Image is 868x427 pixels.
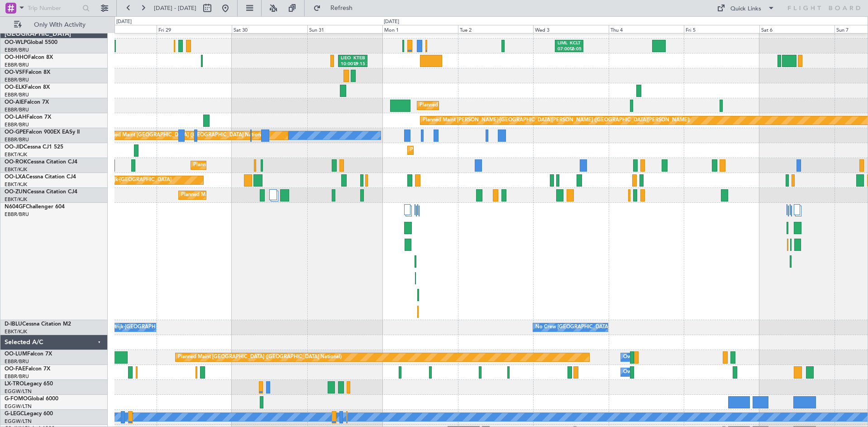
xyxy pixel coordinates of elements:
div: LIEO [341,55,353,62]
span: OO-JID [5,144,24,150]
span: OO-HHO [5,55,28,60]
div: Tue 2 [458,25,533,33]
div: Planned Maint [PERSON_NAME]-[GEOGRAPHIC_DATA][PERSON_NAME] ([GEOGRAPHIC_DATA][PERSON_NAME]) [423,114,690,127]
a: EBBR/BRU [5,47,29,53]
a: EBKT/KJK [5,328,27,335]
a: EBBR/BRU [5,211,29,218]
input: Trip Number [28,1,80,15]
a: EBBR/BRU [5,358,29,365]
div: Sun 31 [307,25,382,33]
div: Fri 5 [684,25,759,33]
div: 16:05 Z [569,46,581,53]
div: [DATE] [384,18,399,26]
a: D-IBLUCessna Citation M2 [5,321,71,327]
div: Fri 29 [157,25,232,33]
div: Planned Maint Kortrijk-[GEOGRAPHIC_DATA] [66,173,172,187]
span: [DATE] - [DATE] [154,4,196,12]
a: G-FOMOGlobal 6000 [5,396,58,402]
a: OO-JIDCessna CJ1 525 [5,144,63,150]
span: G-FOMO [5,396,28,402]
a: EBKT/KJK [5,151,27,158]
div: Mon 1 [382,25,458,33]
a: EBKT/KJK [5,181,27,188]
a: G-LEGCLegacy 600 [5,411,53,417]
div: Quick Links [730,5,761,14]
button: Refresh [309,1,363,15]
a: EBBR/BRU [5,121,29,128]
button: Only With Activity [10,18,98,32]
a: EBBR/BRU [5,62,29,68]
div: Planned Maint [GEOGRAPHIC_DATA] ([GEOGRAPHIC_DATA]) [420,99,562,112]
span: LX-TRO [5,381,24,387]
a: OO-LXACessna Citation CJ4 [5,174,76,180]
div: Wed 3 [533,25,608,33]
a: EBKT/KJK [5,196,27,203]
a: OO-LAHFalcon 7X [5,115,51,120]
div: 07:00 Z [558,46,569,53]
span: OO-ZUN [5,189,27,195]
span: OO-VSF [5,70,25,75]
div: Sat 6 [759,25,835,33]
a: OO-GPEFalcon 900EX EASy II [5,130,80,135]
div: Sat 30 [232,25,307,33]
a: OO-AIEFalcon 7X [5,100,49,105]
div: Owner Melsbroek Air Base [623,365,685,379]
a: EGGW/LTN [5,388,32,395]
span: OO-AIE [5,100,24,105]
div: 10:00 Z [341,61,353,67]
span: OO-LUM [5,351,27,357]
span: OO-ROK [5,159,27,165]
a: OO-VSFFalcon 8X [5,70,50,75]
a: OO-ELKFalcon 8X [5,85,50,90]
span: Only With Activity [24,22,95,28]
div: LIML [558,40,569,47]
div: Thu 4 [609,25,684,33]
div: Planned Maint [GEOGRAPHIC_DATA] ([GEOGRAPHIC_DATA] National) [178,350,342,364]
div: Planned Maint Kortrijk-[GEOGRAPHIC_DATA] [193,158,299,172]
a: OO-ZUNCessna Citation CJ4 [5,189,77,195]
span: OO-LAH [5,115,26,120]
span: D-IBLU [5,321,22,327]
div: No Crew [GEOGRAPHIC_DATA] ([GEOGRAPHIC_DATA] National) [535,321,687,334]
span: N604GF [5,204,26,210]
div: Planned Maint Kortrijk-[GEOGRAPHIC_DATA] [181,188,286,202]
a: LX-TROLegacy 650 [5,381,53,387]
a: EBBR/BRU [5,373,29,380]
a: OO-LUMFalcon 7X [5,351,52,357]
a: EBKT/KJK [5,166,27,173]
a: OO-FAEFalcon 7X [5,366,50,372]
a: EBBR/BRU [5,106,29,113]
span: OO-ELK [5,85,25,90]
div: [DATE] [116,18,132,26]
a: EBBR/BRU [5,136,29,143]
a: OO-HHOFalcon 8X [5,55,53,60]
a: EGGW/LTN [5,418,32,425]
a: EBBR/BRU [5,77,29,83]
span: OO-FAE [5,366,25,372]
a: EBBR/BRU [5,91,29,98]
div: KCLT [569,40,581,47]
span: Refresh [323,5,361,11]
div: 19:15 Z [353,61,365,67]
div: Thu 28 [81,25,157,33]
div: KTEB [353,55,365,62]
span: OO-LXA [5,174,26,180]
span: OO-WLP [5,40,27,45]
div: No Crew Kortrijk-[GEOGRAPHIC_DATA] [84,321,177,334]
div: Planned Maint Kortrijk-[GEOGRAPHIC_DATA] [410,144,515,157]
a: OO-ROKCessna Citation CJ4 [5,159,77,165]
a: OO-WLPGlobal 5500 [5,40,57,45]
a: N604GFChallenger 604 [5,204,65,210]
a: EGGW/LTN [5,403,32,410]
div: Owner Melsbroek Air Base [623,350,685,364]
span: OO-GPE [5,130,26,135]
button: Quick Links [712,1,779,15]
span: G-LEGC [5,411,24,417]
